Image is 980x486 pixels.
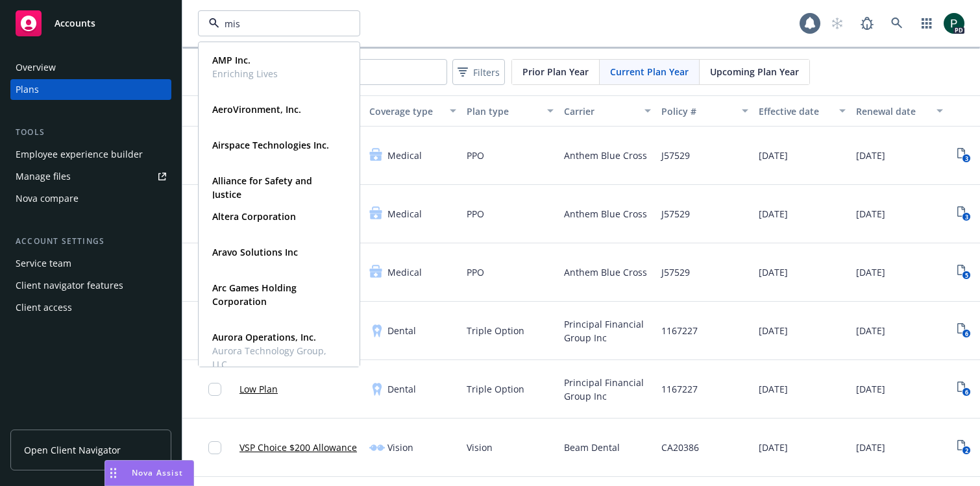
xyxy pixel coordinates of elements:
span: [DATE] [856,265,885,279]
a: View Plan Documents [953,262,974,283]
text: 3 [964,154,968,163]
a: View Plan Documents [953,145,974,166]
text: 6 [964,388,968,396]
div: Coverage type [369,104,442,118]
span: Current Plan Year [610,65,689,79]
span: Medical [387,149,422,162]
a: Low Plan [239,382,278,396]
span: Vision [467,441,493,454]
button: Nova Assist [104,460,194,486]
span: [DATE] [759,382,788,396]
a: Accounts [10,5,171,42]
span: Accounts [55,18,95,29]
div: Carrier [564,104,637,118]
span: [DATE] [759,207,788,221]
text: 6 [964,330,968,338]
span: PPO [467,207,484,221]
span: CA20386 [661,441,699,454]
button: Plan type [461,95,559,127]
span: Open Client Navigator [24,443,121,457]
span: [DATE] [856,149,885,162]
span: [DATE] [759,149,788,162]
strong: Alliance for Safety and Justice [212,175,312,200]
div: Effective date [759,104,831,118]
span: J57529 [661,207,690,221]
span: Beam Dental [564,441,620,454]
div: Service team [16,253,71,274]
a: Client access [10,297,171,318]
span: Filters [473,66,500,79]
text: 2 [964,446,968,455]
span: Dental [387,324,416,337]
strong: Aurora Operations, Inc. [212,331,316,343]
span: Prior Plan Year [522,65,589,79]
div: Tools [10,126,171,139]
span: [DATE] [759,324,788,337]
a: VSP Choice $200 Allowance [239,441,357,454]
text: 5 [964,271,968,280]
a: View Plan Documents [953,437,974,458]
a: Report a Bug [854,10,880,36]
input: Toggle Row Selected [208,383,221,396]
span: Nova Assist [132,467,183,478]
div: Manage files [16,166,71,187]
span: [DATE] [759,265,788,279]
span: Enriching Lives [212,67,278,80]
span: [DATE] [759,441,788,454]
span: Dental [387,382,416,396]
span: Aurora Technology Group, LLC [212,344,343,371]
a: Client navigator features [10,275,171,296]
a: Service team [10,253,171,274]
span: PPO [467,149,484,162]
a: View Plan Documents [953,321,974,341]
img: photo [944,13,964,34]
span: Medical [387,207,422,221]
div: Plans [16,79,39,100]
a: Plans [10,79,171,100]
div: Account settings [10,235,171,248]
a: Employee experience builder [10,144,171,165]
strong: Altera Corporation [212,210,296,223]
strong: AMP Inc. [212,54,251,66]
div: Drag to move [105,461,121,485]
span: Upcoming Plan Year [710,65,799,79]
div: Employee experience builder [16,144,143,165]
span: 1167227 [661,324,698,337]
button: Carrier [559,95,656,127]
div: Overview [16,57,56,78]
span: Triple Option [467,382,524,396]
span: Vision [387,441,413,454]
span: Anthem Blue Cross [564,149,647,162]
span: Medical [387,265,422,279]
span: [DATE] [856,324,885,337]
button: Policy # [656,95,753,127]
a: View Plan Documents [953,204,974,225]
a: Overview [10,57,171,78]
a: Search [884,10,910,36]
input: Toggle Row Selected [208,441,221,454]
span: Principal Financial Group Inc [564,376,651,403]
input: Filter by keyword [219,17,334,30]
span: J57529 [661,265,690,279]
strong: Airspace Technologies Inc. [212,139,329,151]
div: Plan type [467,104,539,118]
div: Client access [16,297,72,318]
a: View Plan Documents [953,379,974,400]
span: Anthem Blue Cross [564,207,647,221]
button: Coverage type [364,95,461,127]
span: [DATE] [856,207,885,221]
span: [DATE] [856,382,885,396]
div: Nova compare [16,188,79,209]
span: Triple Option [467,324,524,337]
button: Renewal date [851,95,948,127]
button: Filters [452,59,505,85]
div: Policy # [661,104,734,118]
a: Switch app [914,10,940,36]
div: Renewal date [856,104,929,118]
button: Effective date [753,95,851,127]
a: Start snowing [824,10,850,36]
a: Manage files [10,166,171,187]
strong: Aravo Solutions Inc [212,246,298,258]
div: Client navigator features [16,275,123,296]
strong: AeroVironment, Inc. [212,103,301,115]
